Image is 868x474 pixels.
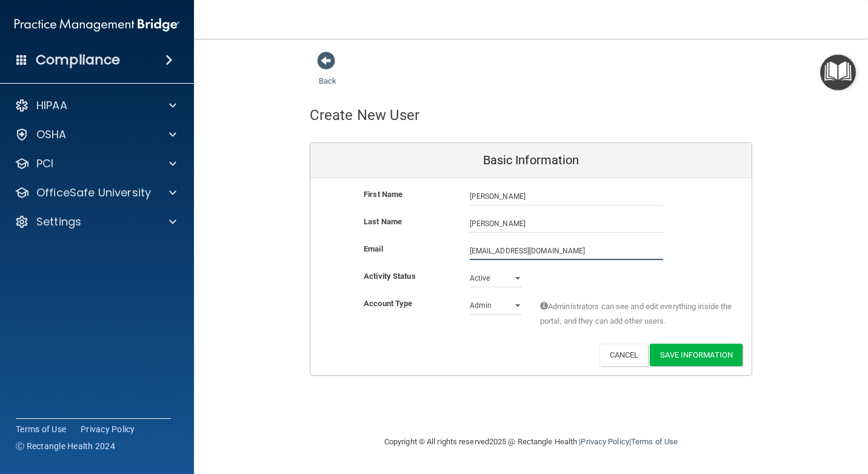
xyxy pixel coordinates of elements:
a: OSHA [15,127,176,142]
b: Account Type [364,299,412,308]
h4: Compliance [36,52,120,68]
b: Email [364,244,383,253]
a: Privacy Policy [581,437,629,446]
span: Ⓒ Rectangle Health 2024 [16,440,115,452]
b: First Name [364,190,402,199]
div: Copyright © All rights reserved 2025 @ Rectangle Health | | [310,422,752,461]
div: Basic Information [310,143,752,178]
button: Save Information [650,344,743,366]
a: Settings [15,215,176,229]
p: Settings [36,215,81,229]
p: HIPAA [36,98,67,113]
a: Terms of Use [631,437,678,446]
span: Administrators can see and edit everything inside the portal, and they can add other users. [540,299,733,329]
button: Cancel [599,344,649,366]
p: PCI [36,156,53,171]
a: PCI [15,156,176,171]
p: OSHA [36,127,67,142]
img: PMB logo [15,13,179,37]
h4: Create New User [310,107,420,123]
button: Open Resource Center [820,55,856,90]
b: Activity Status [364,272,416,281]
a: Privacy Policy [81,423,135,435]
a: HIPAA [15,98,176,113]
b: Last Name [364,217,402,226]
a: Back [319,62,336,85]
a: OfficeSafe University [15,185,176,200]
p: OfficeSafe University [36,185,151,200]
a: Terms of Use [16,423,66,435]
